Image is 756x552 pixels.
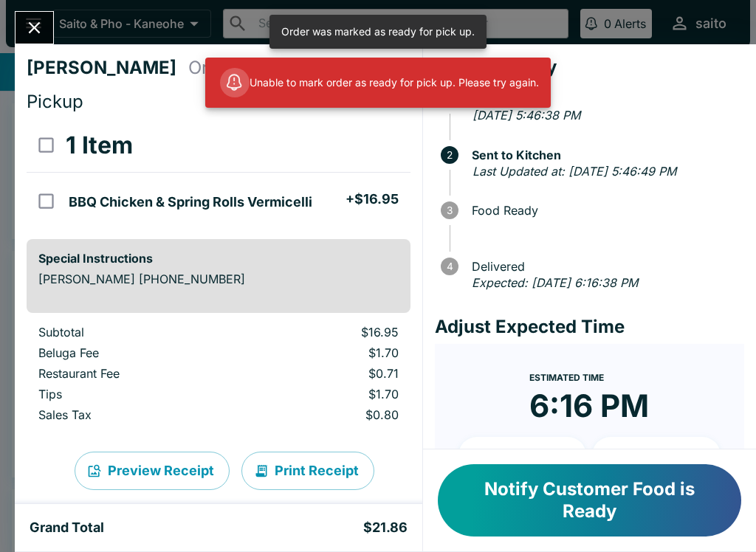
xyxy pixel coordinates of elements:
h4: Order Activity [435,56,744,78]
span: Sent to Kitchen [464,148,744,162]
h5: Grand Total [30,519,104,537]
button: Print Receipt [241,452,374,490]
text: 2 [447,149,453,161]
h5: + $16.95 [346,190,399,208]
text: 4 [446,261,453,272]
span: Pickup [27,91,83,112]
h6: Special Instructions [38,251,399,266]
table: orders table [27,325,410,428]
em: [DATE] 5:46:38 PM [472,108,580,123]
button: + 10 [458,437,587,474]
p: Restaurant Fee [38,366,234,381]
div: Order was marked as ready for pick up. [281,19,475,44]
p: Sales Tax [38,407,234,422]
span: Received [464,92,744,106]
span: Delivered [464,260,744,273]
span: Food Ready [464,204,744,217]
p: $1.70 [258,345,398,360]
p: [PERSON_NAME] [PHONE_NUMBER] [38,272,399,286]
h4: [PERSON_NAME] [27,57,188,79]
p: Beluga Fee [38,345,234,360]
h5: $21.86 [363,519,408,537]
p: Subtotal [38,325,234,339]
h3: 1 Item [66,131,133,160]
time: 6:16 PM [529,387,649,425]
button: Close [16,12,53,44]
button: Preview Receipt [75,452,230,490]
table: orders table [27,119,410,227]
span: Estimated Time [529,372,604,383]
em: Last Updated at: [DATE] 5:46:49 PM [472,164,676,179]
p: $0.71 [258,366,398,381]
h4: Order # 135984 [188,57,315,79]
em: Expected: [DATE] 6:16:38 PM [472,275,638,290]
text: 3 [447,204,453,216]
h4: Adjust Expected Time [435,316,744,338]
p: $16.95 [258,325,398,339]
div: Unable to mark order as ready for pick up. Please try again. [220,62,539,103]
button: Notify Customer Food is Ready [438,464,741,537]
p: Tips [38,387,234,401]
h5: BBQ Chicken & Spring Rolls Vermicelli [69,193,312,211]
p: $0.80 [258,407,398,422]
button: + 20 [592,437,721,474]
p: $1.70 [258,387,398,401]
